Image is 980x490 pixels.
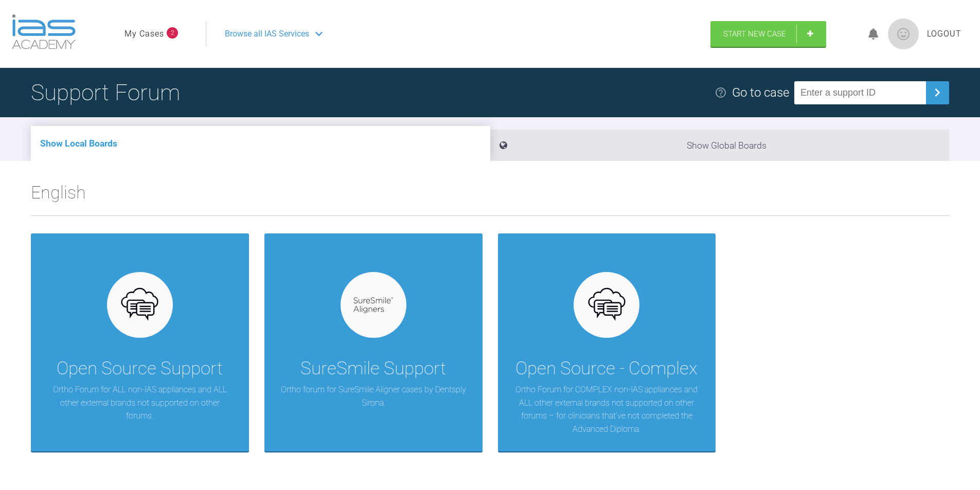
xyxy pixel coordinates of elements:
a: Open Source - ComplexOrtho Forum for COMPLEX non-IAS appliances and ALL other external brands not... [498,233,716,451]
a: Logout [927,27,961,41]
a: My Cases [124,27,164,41]
li: Show Local Boards [31,126,490,161]
div: Open Source Support [57,354,223,383]
p: Ortho Forum for ALL non-IAS appliances and ALL other external brands not supported on other forums. [46,383,234,423]
img: suresmile.935bb804.svg [353,297,393,313]
span: 2 [167,27,178,39]
a: Open Source SupportOrtho Forum for ALL non-IAS appliances and ALL other external brands not suppo... [31,233,249,451]
img: chevronRight.28bd32b0.svg [929,84,946,101]
div: Open Source - Complex [515,354,698,383]
img: opensource.6e495855.svg [587,285,627,325]
h1: Support Forum [31,75,180,111]
a: SureSmile SupportOrtho forum for SureSmile Aligner cases by Dentsply Sirona. [264,233,483,451]
h2: English [31,178,949,215]
div: SureSmile Support [300,354,446,383]
a: Start New Case [710,21,826,47]
img: opensource.6e495855.svg [120,285,159,325]
p: Ortho forum for SureSmile Aligner cases by Dentsply Sirona. [280,383,467,409]
li: Show Global Boards [490,130,950,161]
img: help.e70b9f3d.svg [715,86,727,99]
span: Start New Case [723,29,786,39]
p: Ortho Forum for COMPLEX non-IAS appliances and ALL other external brands not supported on other f... [513,383,701,435]
div: Go to case [732,83,789,102]
img: logo-light.3e3ef733.png [12,14,76,49]
img: profile.png [888,19,919,49]
span: Browse all IAS Services [225,27,309,41]
input: Enter a support ID [794,81,926,104]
